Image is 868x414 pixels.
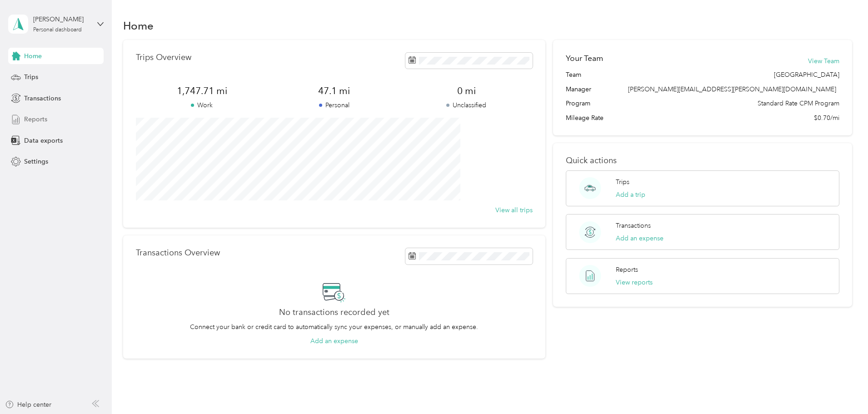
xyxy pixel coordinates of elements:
[24,51,42,61] span: Home
[33,27,82,33] div: Personal dashboard
[495,205,533,215] button: View all trips
[310,336,358,346] button: Add an expense
[24,94,61,103] span: Transactions
[24,157,48,166] span: Settings
[136,53,191,62] p: Trips Overview
[814,113,839,123] span: $0.70/mi
[774,70,839,80] span: [GEOGRAPHIC_DATA]
[24,136,63,145] span: Data exports
[628,85,836,93] span: [PERSON_NAME][EMAIL_ADDRESS][PERSON_NAME][DOMAIN_NAME]
[136,100,268,110] p: Work
[5,400,51,409] button: Help center
[400,85,533,97] span: 0 mi
[400,100,533,110] p: Unclassified
[566,99,590,108] span: Program
[758,99,839,108] span: Standard Rate CPM Program
[24,115,47,124] span: Reports
[616,234,663,243] button: Add an expense
[808,56,839,66] button: View Team
[817,363,868,414] iframe: Everlance-gr Chat Button Frame
[123,21,154,30] h1: Home
[566,113,604,123] span: Mileage Rate
[24,72,38,82] span: Trips
[616,190,645,200] button: Add a trip
[566,70,581,80] span: Team
[566,156,839,165] p: Quick actions
[566,85,591,94] span: Manager
[566,53,603,64] h2: Your Team
[279,308,389,317] h2: No transactions recorded yet
[268,100,400,110] p: Personal
[616,265,638,274] p: Reports
[616,221,651,230] p: Transactions
[190,322,478,332] p: Connect your bank or credit card to automatically sync your expenses, or manually add an expense.
[136,248,220,258] p: Transactions Overview
[136,85,268,97] span: 1,747.71 mi
[616,177,629,187] p: Trips
[268,85,400,97] span: 47.1 mi
[616,278,653,287] button: View reports
[33,15,90,24] div: [PERSON_NAME]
